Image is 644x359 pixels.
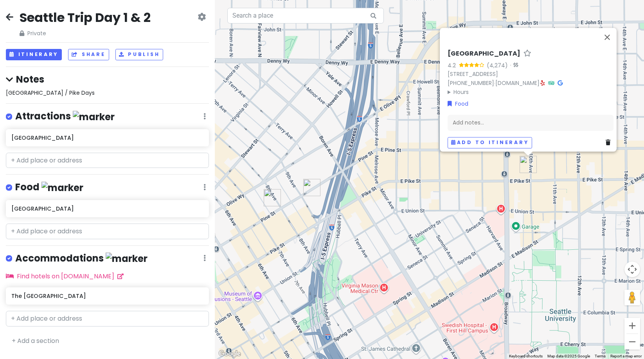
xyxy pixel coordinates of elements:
a: Open this area in Google Maps (opens a new window) [217,349,243,359]
button: Close [598,28,617,47]
a: [STREET_ADDRESS] [448,70,498,78]
a: [PHONE_NUMBER] [448,79,494,87]
img: marker [41,182,83,194]
div: · · [448,50,613,96]
a: Find hotels on [DOMAIN_NAME] [6,272,124,281]
summary: Hours [448,88,613,96]
input: + Add place or address [6,153,209,168]
button: Map camera controls [624,262,640,277]
a: Delete place [606,138,613,147]
div: The Paramount Hotel [264,189,281,206]
button: Itinerary [6,49,62,60]
h4: Food [15,181,83,194]
div: Lost Lake Cafe & Lounge [520,156,537,173]
button: Zoom in [624,318,640,334]
div: (4,274) [487,61,508,70]
div: 4.2 [448,61,459,70]
span: Private [20,29,151,38]
span: Map data ©2025 Google [547,354,590,358]
div: Add notes... [448,114,613,131]
a: [DOMAIN_NAME] [495,79,540,87]
h4: Accommodations [15,252,148,265]
input: + Add place or address [6,224,209,239]
button: Drag Pegman onto the map to open Street View [624,290,640,305]
button: Keyboard shortcuts [509,354,543,359]
h2: Seattle Trip Day 1 & 2 [20,9,151,26]
h6: [GEOGRAPHIC_DATA] [448,50,520,58]
i: Tripadvisor [548,80,554,86]
h4: Notes [6,73,209,85]
h6: [GEOGRAPHIC_DATA] [11,134,203,141]
a: Star place [523,50,531,58]
input: Search a place [227,8,384,23]
i: Google Maps [558,80,563,86]
button: Share [68,49,109,60]
a: + Add a section [12,336,59,345]
img: marker [73,111,115,123]
a: Report a map error [610,354,642,358]
a: Terms (opens in new tab) [595,354,606,358]
div: Paramount Theatre [303,179,320,196]
img: Google [217,349,243,359]
h6: The [GEOGRAPHIC_DATA] [11,292,203,299]
h6: [GEOGRAPHIC_DATA] [11,205,203,212]
h4: Attractions [15,110,115,123]
button: Add to itinerary [448,137,532,148]
button: Zoom out [624,334,640,350]
button: Publish [115,49,164,60]
div: · [508,62,518,70]
span: [GEOGRAPHIC_DATA] / Pike Days [6,89,95,97]
img: marker [106,253,148,265]
input: + Add place or address [6,311,209,327]
a: Food [448,99,468,108]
